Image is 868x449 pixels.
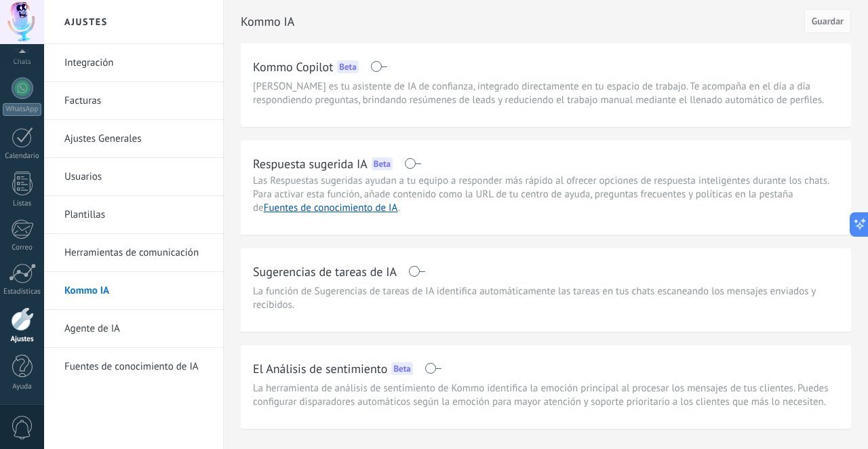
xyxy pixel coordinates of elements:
[3,103,41,116] div: WhatsApp
[3,288,42,296] div: Estadísticas
[372,157,393,170] div: Beta
[64,348,210,386] a: Fuentes de conocimiento de IA
[253,360,387,377] h2: El Análisis de sentimiento
[253,174,829,214] span: Las Respuestas sugeridas ayudan a tu equipo a responder más rápido al ofrecer opciones de respues...
[804,9,851,33] button: Guardar
[44,272,223,310] li: Kommo IA
[64,196,210,234] a: Plantillas
[337,60,358,73] div: Beta
[44,196,223,234] li: Plantillas
[253,155,368,172] h2: Respuesta sugerida IA
[44,158,223,196] li: Usuarios
[241,8,804,35] h2: Kommo IA
[3,152,42,161] div: Calendario
[3,383,42,391] div: Ayuda
[64,44,210,82] a: Integración
[3,335,42,344] div: Ajustes
[3,199,42,208] div: Listas
[3,243,42,252] div: Correo
[253,80,839,107] span: [PERSON_NAME] es tu asistente de IA de confianza, integrado directamente en tu espacio de trabajo...
[64,158,210,196] a: Usuarios
[253,263,397,280] h2: Sugerencias de tareas de IA
[812,16,844,26] span: Guardar
[391,362,412,375] div: Beta
[64,310,210,348] a: Agente de IA
[64,234,210,272] a: Herramientas de comunicación
[264,201,398,214] a: Fuentes de conocimiento de IA
[253,285,839,312] span: La función de Sugerencias de tareas de IA identifica automáticamente las tareas en tus chats esca...
[253,382,839,409] span: La herramienta de análisis de sentimiento de Kommo identifica la emoción principal al procesar lo...
[44,82,223,120] li: Facturas
[64,82,210,120] a: Facturas
[253,58,333,75] h2: Kommo Copilot
[44,44,223,82] li: Integración
[44,310,223,348] li: Agente de IA
[64,272,210,310] a: Kommo IA
[44,348,223,385] li: Fuentes de conocimiento de IA
[44,120,223,158] li: Ajustes Generales
[64,120,210,158] a: Ajustes Generales
[44,234,223,272] li: Herramientas de comunicación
